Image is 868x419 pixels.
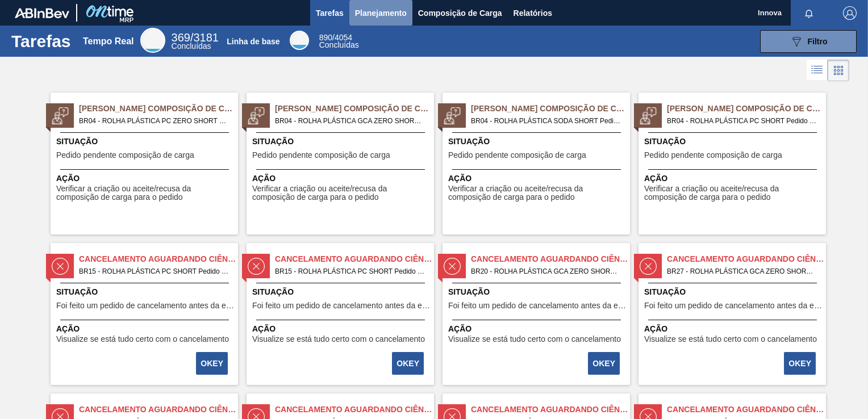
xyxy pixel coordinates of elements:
[275,404,434,416] span: Cancelamento aguardando ciência
[252,185,431,202] span: Verificar a criação ou aceite/recusa da composição de carga para o pedido
[785,351,817,376] div: Completar tarefa: 30032842
[252,335,425,343] span: Visualize se está tudo certo com o cancelamento
[640,258,657,275] img: estado
[56,185,235,202] span: Verificar a criação ou aceite/recusa da composição de carga para o pedido
[56,301,235,310] span: Foi feito um pedido de cancelamento antes da etapa de aguardando faturamento
[471,253,630,265] span: Cancelamento aguardando ciência
[197,351,229,376] div: Completar tarefa: 30032064
[275,103,434,115] span: Pedido Aguardando Composição de Carga
[444,107,461,124] img: estado
[644,173,823,185] span: Ação
[667,103,826,115] span: Pedido Aguardando Composição de Carga
[448,286,627,298] span: Situação
[808,37,828,46] span: Filtro
[448,151,586,160] span: Pedido pendente composição de carga
[589,351,621,376] div: Completar tarefa: 30032249
[56,136,235,148] span: Situação
[644,136,823,148] span: Situação
[248,258,265,275] img: estado
[319,33,352,42] span: /
[172,41,211,51] span: Concluídas
[355,6,407,20] span: Planejamento
[514,6,552,20] span: Relatórios
[56,151,194,160] span: Pedido pendente composição de carga
[667,404,826,416] span: Cancelamento aguardando ciência
[275,253,434,265] span: Cancelamento aguardando ciência
[448,185,627,202] span: Verificar a criação ou aceite/recusa da composição de carga para o pedido
[79,115,229,127] span: BR04 - ROLHA PLÁSTICA PC ZERO SHORT Pedido - 2027020
[79,404,238,416] span: Cancelamento aguardando ciência
[172,33,219,50] div: Real Time
[252,323,431,335] span: Ação
[79,103,238,115] span: Pedido Aguardando Composição de Carga
[140,28,165,53] div: Real Time
[79,253,238,265] span: Cancelamento aguardando ciência
[56,323,235,335] span: Ação
[83,36,134,47] div: Tempo Real
[448,173,627,185] span: Ação
[471,103,630,115] span: Pedido Aguardando Composição de Carga
[392,352,424,375] button: OKEY
[784,352,816,375] button: OKEY
[52,107,69,124] img: estado
[448,136,627,148] span: Situação
[644,301,823,310] span: Foi feito um pedido de cancelamento antes da etapa de aguardando faturamento
[56,173,235,185] span: Ação
[644,335,817,343] span: Visualize se está tudo certo com o cancelamento
[448,323,627,335] span: Ação
[172,31,190,44] span: 369
[807,60,828,81] div: Visão em Lista
[252,151,390,160] span: Pedido pendente composição de carga
[760,30,857,53] button: Filtro
[644,151,782,160] span: Pedido pendente composição de carga
[79,265,229,278] span: BR15 - ROLHA PLÁSTICA PC SHORT Pedido - 694547
[56,335,229,343] span: Visualize se está tudo certo com o cancelamento
[471,265,621,278] span: BR20 - ROLHA PLÁSTICA GCA ZERO SHORT Pedido - 697769
[588,352,620,375] button: OKEY
[644,185,823,202] span: Verificar a criação ou aceite/recusa da composição de carga para o pedido
[393,351,425,376] div: Completar tarefa: 30032065
[319,40,359,49] span: Concluídas
[227,37,279,46] div: Linha de base
[644,286,823,298] span: Situação
[316,6,344,20] span: Tarefas
[196,352,228,375] button: OKEY
[275,115,425,127] span: BR04 - ROLHA PLÁSTICA GCA ZERO SHORT Pedido - 2027021
[252,286,431,298] span: Situação
[52,258,69,275] img: estado
[275,265,425,278] span: BR15 - ROLHA PLÁSTICA PC SHORT Pedido - 694548
[172,31,219,44] span: /
[252,173,431,185] span: Ação
[448,301,627,310] span: Foi feito um pedido de cancelamento antes da etapa de aguardando faturamento
[15,8,69,18] img: TNhmsLtSVTkK8tSr43FrP2fwEKptu5GPRR3wAAAABJRU5ErkJggg==
[335,33,352,42] font: 4054
[193,31,219,44] font: 3181
[791,5,827,21] button: Notificações
[644,323,823,335] span: Ação
[11,35,71,48] h1: Tarefas
[471,404,630,416] span: Cancelamento aguardando ciência
[319,34,359,49] div: Base Line
[418,6,502,20] span: Composição de Carga
[252,301,431,310] span: Foi feito um pedido de cancelamento antes da etapa de aguardando faturamento
[667,265,817,278] span: BR27 - ROLHA PLÁSTICA GCA ZERO SHORT Pedido - 749651
[56,286,235,298] span: Situação
[448,335,621,343] span: Visualize se está tudo certo com o cancelamento
[471,115,621,127] span: BR04 - ROLHA PLÁSTICA SODA SHORT Pedido - 2027024
[444,258,461,275] img: estado
[640,107,657,124] img: estado
[843,6,857,20] img: Logout
[319,33,332,42] span: 890
[828,60,849,81] div: Visão em Cards
[667,115,817,127] span: BR04 - ROLHA PLÁSTICA PC SHORT Pedido - 2027027
[248,107,265,124] img: estado
[667,253,826,265] span: Cancelamento aguardando ciência
[290,31,309,50] div: Base Line
[252,136,431,148] span: Situação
